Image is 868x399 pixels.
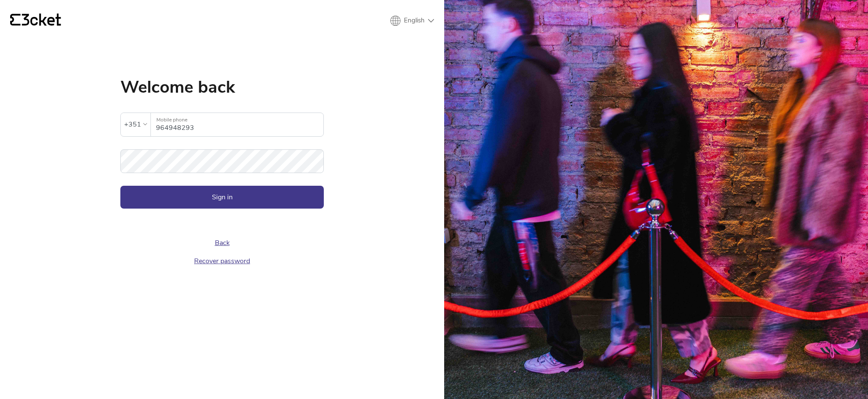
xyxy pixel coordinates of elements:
[10,14,20,26] g: {' '}
[120,76,235,99] font: Welcome back
[212,193,233,202] font: Sign in
[10,14,61,28] a: {' '}
[156,113,323,136] input: Mobile phone
[215,238,230,248] a: Back
[120,186,324,209] button: Sign in
[124,120,141,129] font: +351
[194,256,250,266] a: Recover password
